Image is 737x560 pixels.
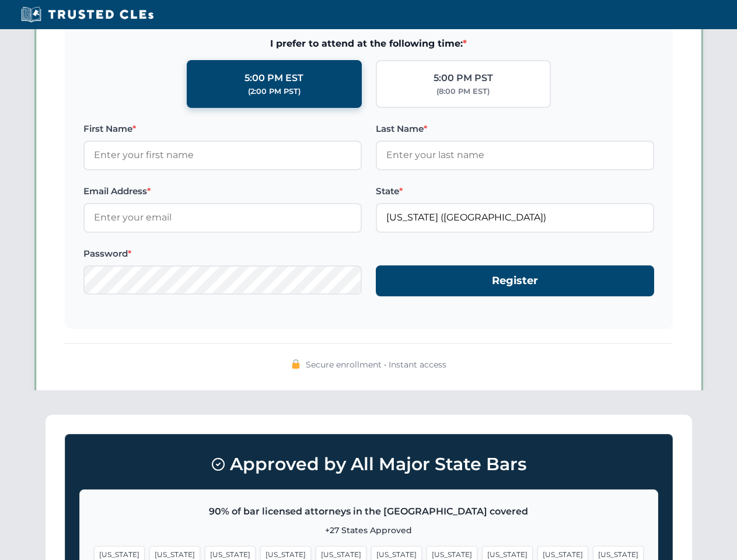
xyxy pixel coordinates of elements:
[79,449,658,480] h3: Approved by All Major State Bars
[436,86,490,97] div: (8:00 PM EST)
[376,184,654,198] label: State
[244,71,303,86] div: 5:00 PM EST
[83,247,362,261] label: Password
[83,122,362,136] label: First Name
[434,71,493,86] div: 5:00 PM PST
[248,86,301,97] div: (2:00 PM PST)
[376,203,654,232] input: Florida (FL)
[94,504,644,519] p: 90% of bar licensed attorneys in the [GEOGRAPHIC_DATA] covered
[291,359,301,369] img: 🔒
[376,122,654,136] label: Last Name
[83,141,362,170] input: Enter your first name
[376,265,654,296] button: Register
[83,203,362,232] input: Enter your email
[306,358,446,371] span: Secure enrollment • Instant access
[83,36,654,51] span: I prefer to attend at the following time:
[376,141,654,170] input: Enter your last name
[94,524,644,537] p: +27 States Approved
[83,184,362,198] label: Email Address
[18,6,157,23] img: Trusted CLEs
